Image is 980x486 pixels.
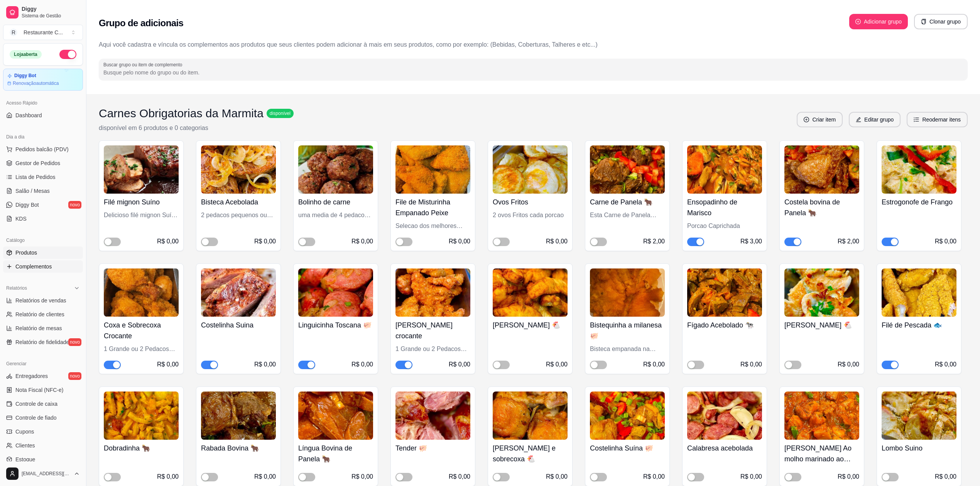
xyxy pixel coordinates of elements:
[157,237,179,246] div: R$ 0,00
[395,268,470,317] img: product-image
[935,360,956,369] div: R$ 0,00
[493,268,568,317] img: product-image
[3,3,83,22] a: DiggySistema de Gestão
[687,391,762,440] img: product-image
[3,199,83,211] a: Diggy Botnovo
[687,221,762,231] div: Porcao Caprichada
[804,117,809,122] span: plus-circle
[22,13,80,19] span: Sistema de Gestão
[395,221,470,231] div: Selecao dos melhores peixes Empanado sem espinha melhor que o file de pescada
[298,391,373,440] img: product-image
[24,29,63,36] div: Restaurante C ...
[14,73,36,79] article: Diggy Bot
[99,17,183,29] h2: Grupo de adicionais
[3,109,83,121] a: Dashboard
[395,320,470,341] h4: [PERSON_NAME] crocante
[3,97,83,109] div: Acesso Rápido
[838,237,859,246] div: R$ 2,00
[157,472,179,481] div: R$ 0,00
[797,112,843,127] button: plus-circleCriar item
[3,384,83,396] a: Nota Fiscal (NFC-e)
[99,123,294,133] p: disponível em 6 produtos e 0 categorias
[882,443,956,454] h4: Lombo Suino
[3,336,83,348] a: Relatório de fidelidadenovo
[13,80,59,86] article: Renovação automática
[104,268,179,317] img: product-image
[687,145,762,194] img: product-image
[935,472,956,481] div: R$ 0,00
[15,324,62,332] span: Relatório de mesas
[104,211,179,220] div: Delicioso filé mignon Suíno média de um pedaço grande ou dois menores
[3,322,83,334] a: Relatório de mesas
[449,237,470,246] div: R$ 0,00
[298,443,373,464] h4: Língua Bovina de Panela 🐂
[740,472,762,481] div: R$ 0,00
[3,398,83,410] a: Controle de caixa
[22,6,80,13] span: Diggy
[254,237,276,246] div: R$ 0,00
[687,320,762,331] h4: Fígado Acebolado 🐄
[351,360,373,369] div: R$ 0,00
[201,197,276,208] h4: Bisteca Acebolada
[395,391,470,440] img: product-image
[3,260,83,273] a: Complementos
[687,197,762,218] h4: Ensopadinho de Marisco
[3,185,83,197] a: Salão / Mesas
[15,414,57,422] span: Controle de fiado
[740,237,762,246] div: R$ 3,00
[15,400,57,408] span: Controle de caixa
[882,145,956,194] img: product-image
[3,453,83,466] a: Estoque
[15,263,52,270] span: Complementos
[395,197,470,218] h4: File de Misturinha Empanado Peixe
[254,360,276,369] div: R$ 0,00
[784,145,859,194] img: product-image
[15,386,63,394] span: Nota Fiscal (NFC-e)
[104,145,179,194] img: product-image
[590,211,665,220] div: Esta Carne de Panela Especial Sera cobrado 2 Reais Adicionais por porçao
[3,439,83,452] a: Clientes
[855,19,861,24] span: plus-circle
[882,391,956,440] img: product-image
[351,472,373,481] div: R$ 0,00
[643,472,665,481] div: R$ 0,00
[15,310,64,318] span: Relatório de clientes
[493,197,568,208] h4: Ovos Fritos
[493,391,568,440] img: product-image
[882,197,956,208] h4: Estrogonofe de Frango
[10,50,42,59] div: Loja aberta
[914,117,919,122] span: ordered-list
[15,297,66,304] span: Relatórios de vendas
[784,197,859,218] h4: Costela bovina de Panela 🐂
[849,14,908,29] button: plus-circleAdicionar grupo
[493,145,568,194] img: product-image
[15,159,60,167] span: Gestor de Pedidos
[201,320,276,331] h4: Costelinha Suina
[882,320,956,331] h4: Filé de Pescada 🐟
[15,249,37,256] span: Produtos
[3,171,83,183] a: Lista de Pedidos
[687,443,762,454] h4: Calabresa acebolada
[590,197,665,208] h4: Carne de Panela 🐂
[856,117,861,122] span: edit
[15,442,35,449] span: Clientes
[590,268,665,317] img: product-image
[201,211,276,220] div: 2 pedacos pequenos ou um grande
[99,40,968,49] p: Aqui você cadastra e víncula os complementos aos produtos que seus clientes podem adicionar à mai...
[3,370,83,382] a: Entregadoresnovo
[3,308,83,321] a: Relatório de clientes
[201,145,276,194] img: product-image
[298,320,373,331] h4: Linguicinha Toscana 🐖
[493,320,568,331] h4: [PERSON_NAME] 🐔
[15,187,50,195] span: Salão / Mesas
[201,443,276,454] h4: Rabada Bovina 🐂
[15,145,69,153] span: Pedidos balcão (PDV)
[104,344,179,354] div: 1 Grande ou 2 Pedacos pequenos empanado na farinha Panko
[546,472,568,481] div: R$ 0,00
[849,112,901,127] button: editEditar grupo
[15,111,42,119] span: Dashboard
[268,110,292,116] span: disponível
[935,237,956,246] div: R$ 0,00
[298,211,373,220] div: uma media de 4 pedacos a porcao
[3,294,83,307] a: Relatórios de vendas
